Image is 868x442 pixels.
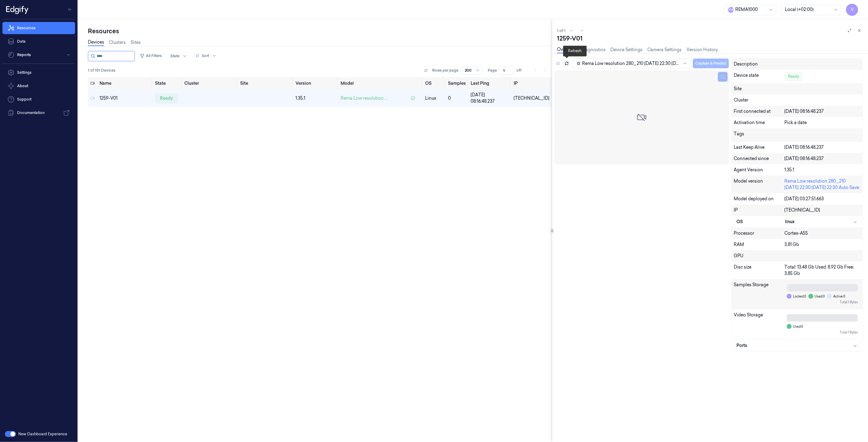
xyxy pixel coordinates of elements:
[784,120,807,125] span: Pick a date
[514,95,549,102] div: [TECHNICAL_ID]
[734,340,860,351] button: Ports
[784,241,860,248] div: 3.81 Gb
[2,22,75,34] a: Resources
[784,196,860,202] div: [DATE] 03:27:51.663
[737,219,785,225] div: OS
[425,95,443,102] p: linux
[787,300,858,305] div: Total: 1 Bytes
[734,230,785,237] div: Processor
[295,95,336,102] div: 1.35.1
[784,207,860,213] div: [TECHNICAL_ID]
[153,77,182,89] th: State
[784,178,860,191] div: Rema Low resolution 280_210 [DATE] 22:30 [DATE] 22:30 Auto Save
[734,312,785,337] div: Video Storage
[182,77,238,89] th: Cluster
[99,95,150,102] div: 1259-V01
[471,92,509,105] div: [DATE] 08:16:48.237
[2,80,75,92] button: About
[734,97,860,103] div: Cluster
[734,108,785,115] div: First connected at
[793,294,806,299] span: Locked: 0
[338,77,423,89] th: Model
[728,7,734,13] span: R e
[734,86,860,92] div: Site
[734,264,785,277] div: Disc size
[131,39,141,46] a: Sites
[238,77,293,89] th: Site
[531,66,549,75] nav: pagination
[137,51,164,61] button: All Filters
[511,77,552,89] th: IP
[432,68,458,73] p: Rows per page
[734,178,785,191] div: Model version
[734,155,785,162] div: Connected since
[734,253,860,259] div: GPU
[784,155,860,162] div: [DATE] 08:16:48.237
[784,230,860,237] div: Cortex-A55
[784,264,860,277] div: Total: 13.48 Gb Used: 8.92 Gb Free: 3.85 Gb
[787,330,858,335] div: Total: 1 Bytes
[88,27,552,35] div: Resources
[734,216,860,227] button: OSlinux
[734,196,785,202] div: Model deployed on
[65,5,75,14] button: Toggle Navigation
[610,47,642,53] a: Device Settings
[448,95,466,102] div: 0
[785,219,858,225] div: linux
[737,342,858,349] div: Ports
[446,77,468,89] th: Samples
[109,39,126,46] a: Clusters
[734,207,785,213] div: IP
[2,49,75,61] button: Reports
[557,46,576,53] a: Overview
[88,68,115,73] span: 1 of 151 Devices
[686,47,718,53] a: Version History
[2,35,75,48] a: Data
[734,72,785,81] div: Device state
[468,77,511,89] th: Last Ping
[557,34,863,43] div: 1259-V01
[734,167,785,173] div: Agent Version
[784,108,860,115] div: [DATE] 08:16:48.237
[784,167,860,173] div: 1.35.1
[2,66,75,79] a: Settings
[734,119,785,126] div: Activation time
[833,294,845,299] span: Active: 0
[341,95,387,102] span: Rema Low resolution ...
[516,68,526,73] span: of 1
[734,282,785,307] div: Samples Storage
[557,28,566,33] span: 1 of 1
[846,4,858,16] button: V
[88,39,104,46] a: Devices
[734,61,785,67] div: Description
[155,93,178,103] div: ready
[581,47,606,53] a: Diagnostics
[97,77,153,89] th: Name
[647,47,682,53] a: Camera Settings
[815,294,825,299] span: Used: 0
[2,93,75,105] a: Support
[734,144,785,151] div: Last Keep Alive
[488,68,497,73] span: Page
[293,77,338,89] th: Version
[2,107,75,119] a: Documentation
[784,72,803,81] div: Ready
[423,77,446,89] th: OS
[734,131,785,139] div: Tags
[784,144,860,151] div: [DATE] 08:16:48.237
[793,324,803,329] span: Used: 0
[734,241,785,248] div: RAM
